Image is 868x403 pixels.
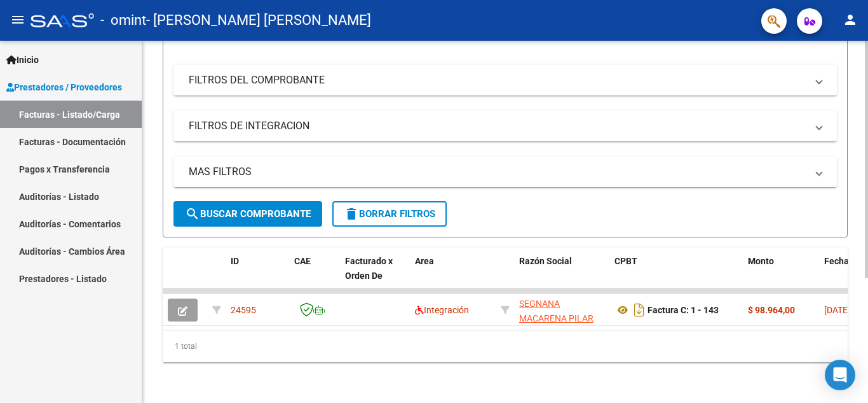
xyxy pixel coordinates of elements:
span: 24595 [231,305,256,315]
span: Facturado x Orden De [345,256,393,281]
strong: Factura C: 1 - 143 [648,305,719,315]
strong: $ 98.964,00 [748,305,795,315]
span: SEGNANA MACARENA PILAR [519,299,593,323]
mat-icon: delete [344,206,359,222]
mat-expansion-panel-header: FILTROS DE INTEGRACION [173,111,837,141]
span: Integración [415,305,469,315]
datatable-header-cell: CPBT [609,248,743,304]
span: Razón Social [519,256,572,266]
span: Prestadores / Proveedores [6,80,122,94]
datatable-header-cell: CAE [289,248,340,304]
datatable-header-cell: Area [410,248,496,304]
div: 1 total [163,330,848,362]
button: Buscar Comprobante [173,201,322,227]
mat-icon: menu [10,12,25,27]
mat-expansion-panel-header: MAS FILTROS [173,157,837,187]
span: Inicio [6,53,39,67]
span: - omint [100,6,146,34]
span: ID [231,256,239,266]
datatable-header-cell: Razón Social [514,248,609,304]
mat-panel-title: MAS FILTROS [189,165,806,179]
div: Open Intercom Messenger [825,360,855,390]
datatable-header-cell: ID [226,248,289,304]
div: 27402393888 [519,297,604,323]
button: Borrar Filtros [332,201,447,227]
span: Area [415,256,434,266]
span: [DATE] [824,305,850,315]
span: CPBT [614,256,637,266]
i: Descargar documento [631,300,648,320]
mat-icon: person [843,12,858,27]
datatable-header-cell: Facturado x Orden De [340,248,410,304]
span: CAE [294,256,311,266]
mat-panel-title: FILTROS DE INTEGRACION [189,119,806,133]
datatable-header-cell: Monto [743,248,819,304]
span: Borrar Filtros [344,208,435,220]
span: - [PERSON_NAME] [PERSON_NAME] [146,6,371,34]
mat-icon: search [185,206,200,222]
mat-panel-title: FILTROS DEL COMPROBANTE [189,73,806,87]
mat-expansion-panel-header: FILTROS DEL COMPROBANTE [173,65,837,95]
span: Monto [748,256,774,266]
span: Buscar Comprobante [185,208,311,220]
